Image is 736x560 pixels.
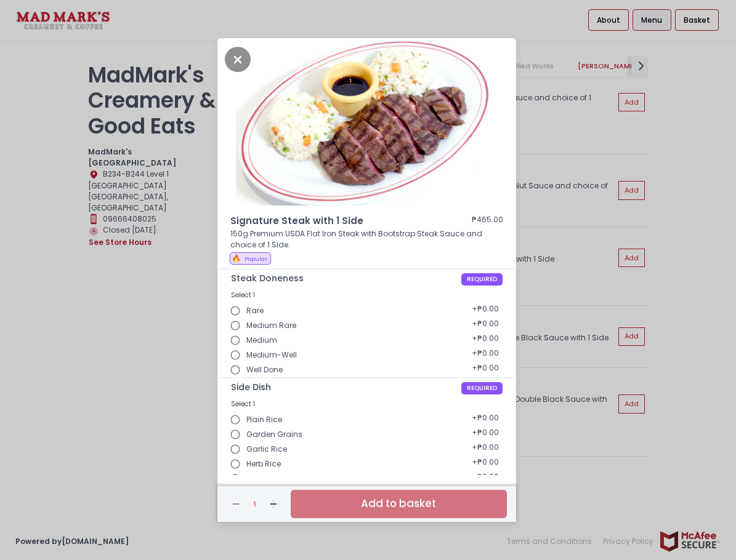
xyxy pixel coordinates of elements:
span: REQUIRED [461,382,503,394]
span: Steak Doneness [231,273,461,284]
span: Well Done [246,364,283,375]
span: Plain Rice [246,414,282,425]
span: Smashed Potato [246,473,310,484]
span: Garlic Rice [246,444,287,455]
span: 🔥 [232,253,241,263]
button: Add to basket [291,490,507,518]
div: + ₱0.00 [468,423,503,446]
div: + ₱0.00 [468,438,503,460]
span: Garden Grains [246,429,302,440]
img: Signature Steak with 1 Side [217,38,516,206]
button: Close [225,53,251,65]
span: Herb Rice [246,458,281,470]
div: + ₱0.00 [468,453,503,475]
div: + ₱0.00 [468,359,503,381]
div: + ₱0.00 [468,329,503,351]
div: + ₱0.00 [468,344,503,366]
span: Rare [246,305,264,316]
span: REQUIRED [461,273,503,286]
span: Medium Rare [246,320,296,331]
span: Select 1 [231,290,255,300]
span: Medium [246,335,277,346]
p: 150g Premium USDA Flat Iron Steak with Bootstrap Steak Sauce and choice of 1 Side. [230,228,503,250]
span: Select 1 [231,399,255,409]
div: + ₱0.00 [468,409,503,431]
div: + ₱0.00 [468,314,503,337]
span: Medium-Well [246,350,297,361]
div: + ₱0.00 [468,300,503,322]
span: Side Dish [231,382,461,393]
div: + ₱0.00 [468,468,503,490]
span: Signature Steak with 1 Side [230,214,435,228]
span: Popular [245,255,267,263]
div: ₱465.00 [472,214,503,228]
